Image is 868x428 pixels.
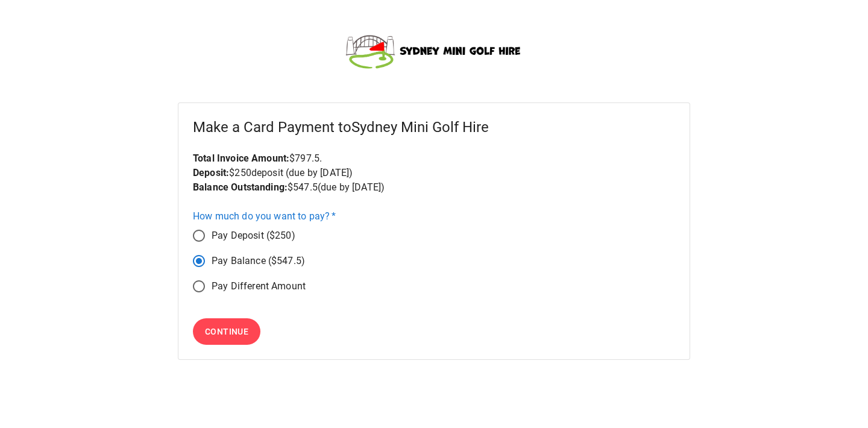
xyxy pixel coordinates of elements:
span: Continue [205,324,248,339]
b: Deposit: [193,167,229,178]
button: Continue [193,318,260,345]
p: $ 797.5 . $ 250 deposit (due by [DATE] ) $ 547.5 (due by [DATE] ) [193,151,675,195]
img: images%2Ff26e1e1c-8aa7-4974-aa23-67936eff0b02 [344,29,524,72]
span: Pay Deposit ($250) [212,228,295,243]
b: Total Invoice Amount: [193,153,289,164]
span: Pay Different Amount [212,279,306,294]
b: Balance Outstanding: [193,181,288,193]
h5: Make a Card Payment to Sydney Mini Golf Hire [193,118,675,137]
label: How much do you want to pay? [193,209,336,223]
span: Pay Balance ($547.5) [212,254,305,268]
